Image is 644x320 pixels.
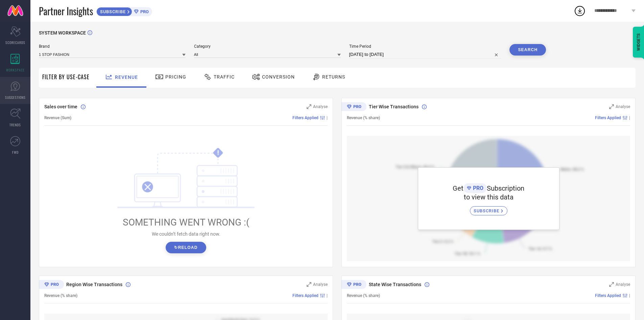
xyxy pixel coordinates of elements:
span: Time Period [349,44,501,49]
span: Revenue (% share) [347,293,380,298]
span: Region Wise Transactions [66,282,122,287]
span: Filters Applied [292,293,318,298]
span: Filters Applied [595,293,621,298]
span: Category [194,44,341,49]
span: Analyse [313,104,328,109]
a: SUBSCRIBE [470,201,507,215]
span: Analyse [616,282,630,287]
span: Revenue (% share) [44,293,77,298]
button: ↻Reload [166,242,206,253]
span: SUBSCRIBE [97,9,127,14]
span: Brand [39,44,186,49]
span: WORKSPACE [6,67,25,72]
span: Filters Applied [292,115,318,120]
span: to view this data [464,193,514,201]
span: | [629,293,630,298]
div: Premium [341,102,366,112]
a: SUBSCRIBEPRO [96,5,152,16]
span: Analyse [616,104,630,109]
svg: Zoom [609,282,614,287]
tspan: ! [217,149,219,157]
span: FWD [12,150,19,155]
svg: Zoom [609,104,614,109]
span: State Wise Transactions [369,282,421,287]
input: Select time period [349,50,501,59]
div: Premium [39,280,64,290]
span: Sales over time [44,104,77,109]
svg: Zoom [307,282,311,287]
svg: Zoom [307,104,311,109]
span: | [629,115,630,120]
div: Open download list [574,5,586,17]
span: SYSTEM WORKSPACE [39,30,86,36]
span: Filter By Use-Case [42,73,90,81]
span: Pricing [165,74,186,80]
span: Subscription [487,184,524,192]
span: Returns [322,74,345,80]
span: | [327,115,328,120]
span: Get [453,184,463,192]
span: Revenue (% share) [347,115,380,120]
span: Revenue (Sum) [44,115,71,120]
span: | [327,293,328,298]
span: Partner Insights [39,4,93,18]
span: PRO [139,9,149,14]
span: SOMETHING WENT WRONG :( [123,217,249,228]
span: TRENDS [9,122,21,127]
span: SCORECARDS [5,40,25,45]
span: Revenue [115,74,138,80]
span: Filters Applied [595,115,621,120]
span: SUGGESTIONS [5,95,26,100]
span: Traffic [214,74,235,80]
span: Analyse [313,282,328,287]
div: Premium [341,280,366,290]
span: PRO [471,185,483,191]
span: Conversion [262,74,295,80]
span: SUBSCRIBE [474,208,501,213]
button: Search [509,44,546,56]
span: Tier Wise Transactions [369,104,419,109]
span: We couldn’t fetch data right now. [152,231,220,237]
